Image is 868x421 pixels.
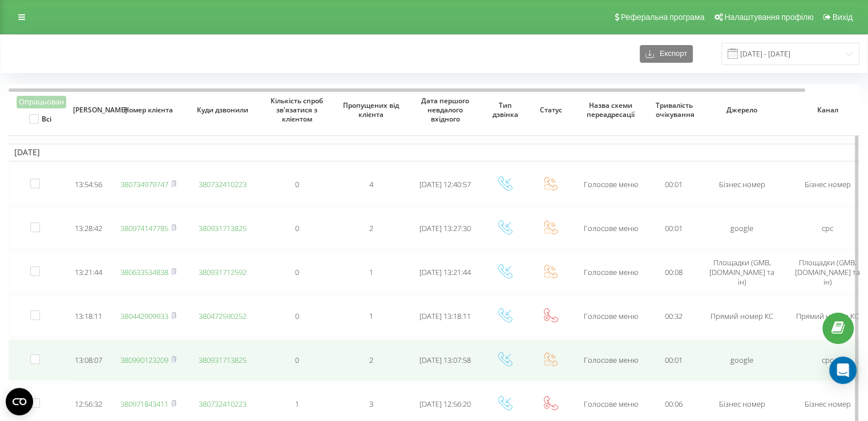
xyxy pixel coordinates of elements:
a: 380990123209 [120,355,168,365]
a: 380732410223 [199,399,247,409]
span: Статус [535,106,566,115]
span: Кількість спроб зв'язатися з клієнтом [269,96,325,123]
td: Голосове меню [574,339,648,381]
span: Джерело [709,106,776,115]
span: Канал [794,106,861,115]
span: [DATE] 12:40:57 [419,179,471,189]
button: Open CMP widget [6,388,33,415]
span: [DATE] 13:18:11 [419,311,471,321]
a: 380931713825 [199,355,247,365]
span: [DATE] 13:27:30 [419,223,471,233]
td: 00:08 [648,252,699,293]
span: 0 [295,223,299,233]
span: Куди дзвонили [195,106,251,115]
td: 00:01 [648,208,699,249]
td: 13:18:11 [66,295,111,337]
label: Всі [29,114,51,124]
td: 13:54:56 [66,164,111,205]
span: 4 [369,179,373,189]
td: 00:01 [648,339,699,381]
a: 380442909933 [120,311,168,321]
span: Налаштування профілю [724,13,813,22]
div: Open Intercom Messenger [829,357,857,384]
span: 1 [369,311,373,321]
span: Реферальна програма [621,13,705,22]
td: 13:28:42 [66,208,111,249]
span: [PERSON_NAME] [73,106,104,115]
td: 13:08:07 [66,339,111,381]
span: 1 [369,267,373,277]
a: 380734979747 [120,179,168,189]
td: Прямий номер КС [699,295,785,337]
td: 00:01 [648,164,699,205]
td: google [699,208,785,249]
a: 380931713825 [199,223,247,233]
a: 380732410223 [199,179,247,189]
td: Бізнес номер [699,164,785,205]
a: 380633534838 [120,267,168,277]
span: Назва схеми переадресації [583,101,639,119]
span: Пропущених від клієнта [343,101,399,119]
span: Номер клієнта [120,106,177,115]
a: 380931712592 [199,267,247,277]
span: 3 [369,399,373,409]
td: 00:32 [648,295,699,337]
td: Голосове меню [574,295,648,337]
span: 2 [369,355,373,365]
td: Голосове меню [574,252,648,293]
span: 0 [295,267,299,277]
span: 0 [295,355,299,365]
a: 380971843411 [120,399,168,409]
span: 0 [295,179,299,189]
button: Експорт [640,45,693,63]
td: Голосове меню [574,164,648,205]
span: Вихід [833,13,853,22]
span: 0 [295,311,299,321]
a: 380472590252 [199,311,247,321]
span: [DATE] 13:07:58 [419,355,471,365]
span: Тривалість очікування [656,101,692,119]
td: Голосове меню [574,208,648,249]
span: [DATE] 13:21:44 [419,267,471,277]
td: 13:21:44 [66,252,111,293]
span: 1 [295,399,299,409]
td: google [699,339,785,381]
span: Експорт [654,50,687,58]
a: 380974147785 [120,223,168,233]
span: Тип дзвінка [490,101,520,119]
td: Площадки (GMB, [DOMAIN_NAME] та ін) [699,252,785,293]
span: Дата першого невдалого вхідного [417,96,474,123]
span: [DATE] 12:56:20 [419,399,471,409]
span: 2 [369,223,373,233]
